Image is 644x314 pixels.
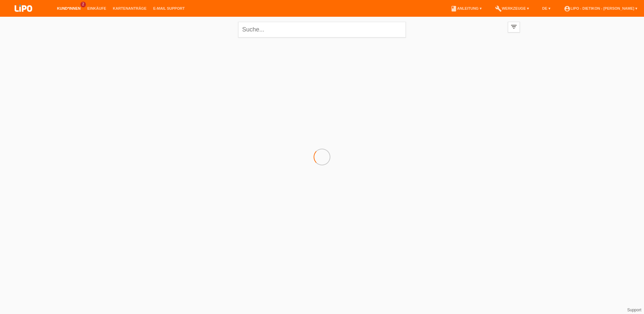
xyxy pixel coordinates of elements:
[150,6,188,10] a: E-Mail Support
[510,23,518,30] i: filter_list
[80,2,86,7] span: 2
[495,5,502,12] i: build
[450,5,457,12] i: book
[492,6,532,10] a: buildWerkzeuge ▾
[84,6,109,10] a: Einkäufe
[447,6,485,10] a: bookAnleitung ▾
[54,6,84,10] a: Kund*innen
[560,6,641,10] a: account_circleLIPO - Dietikon - [PERSON_NAME] ▾
[539,6,554,10] a: DE ▾
[627,308,641,312] a: Support
[110,6,150,10] a: Kartenanträge
[238,22,406,37] input: Suche...
[564,5,571,12] i: account_circle
[7,14,40,19] a: LIPO pay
